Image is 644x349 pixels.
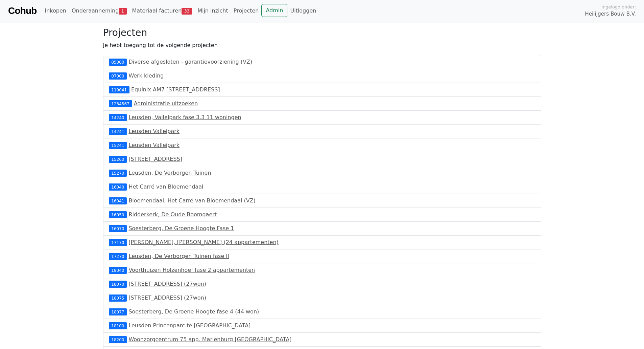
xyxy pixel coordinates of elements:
a: Leusden, De Verborgen Tuinen fase II [128,253,229,259]
p: Je hebt toegang tot de volgende projecten [103,41,541,49]
div: 07000 [109,72,127,79]
a: Voorthuizen Holzenhoef fase 2 appartementen [128,267,255,273]
div: 15260 [109,156,127,162]
a: Leusden, De Verborgen Tuinen [128,170,211,176]
a: Materiaal facturen33 [129,4,195,18]
a: [STREET_ADDRESS] [128,156,182,162]
div: 18070 [109,281,127,287]
a: Woonzorgcentrum 75 app. Mariënburg [GEOGRAPHIC_DATA] [128,336,291,343]
span: 33 [182,8,192,15]
a: Inkopen [42,4,69,18]
a: [PERSON_NAME], [PERSON_NAME] (24 appartementen) [128,239,278,245]
a: [STREET_ADDRESS] (27won) [128,295,206,301]
a: Equinix AM7 [STREET_ADDRESS] [131,86,220,93]
a: Leusden Valleipark [128,142,180,148]
a: Cohub [8,3,37,19]
a: Leusden Valleipark [128,128,180,134]
a: Ridderkerk, De Oude Boomgaert [128,211,217,218]
a: Projecten [231,4,262,18]
div: 16050 [109,211,127,218]
div: 18075 [109,295,127,301]
div: 14240 [109,114,127,121]
a: Soesterberg, De Groene Hoogte Fase 1 [128,225,234,232]
a: Het Carré van Bloemendaal [128,183,203,190]
a: Werk kleding [128,72,164,79]
a: Admin [261,4,287,17]
span: Ingelogd onder: [601,4,636,10]
a: Mijn inzicht [195,4,231,18]
a: Leusden, Valleipark fase 3.3 11 woningen [128,114,241,121]
h3: Projecten [103,27,541,39]
a: Administratie uitzoeken [134,100,198,107]
div: 16070 [109,225,127,232]
div: 18200 [109,336,127,343]
a: Uitloggen [287,4,319,18]
div: 18040 [109,267,127,274]
span: 1 [119,8,126,15]
a: Diverse afgesloten - garantievoorziening (VZ) [128,59,252,65]
div: 17270 [109,253,127,260]
div: 18100 [109,322,127,329]
div: 15270 [109,170,127,176]
span: Heilijgers Bouw B.V. [585,10,636,18]
div: 14241 [109,128,127,135]
div: 17170 [109,239,127,246]
a: Leusden Princenparc te [GEOGRAPHIC_DATA] [128,322,251,329]
div: 16040 [109,183,127,190]
div: 18077 [109,308,127,315]
div: 119041 [109,86,129,93]
a: [STREET_ADDRESS] (27won) [128,281,206,287]
div: 16041 [109,197,127,204]
div: 1234567 [109,100,132,107]
a: Onderaanneming1 [69,4,129,18]
div: 15241 [109,142,127,149]
div: 05000 [109,59,127,65]
a: Bloemendaal, Het Carré van Bloemendaal (VZ) [128,197,255,204]
a: Soesterberg, De Groene Hoogte fase 4 (44 won) [128,308,259,315]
